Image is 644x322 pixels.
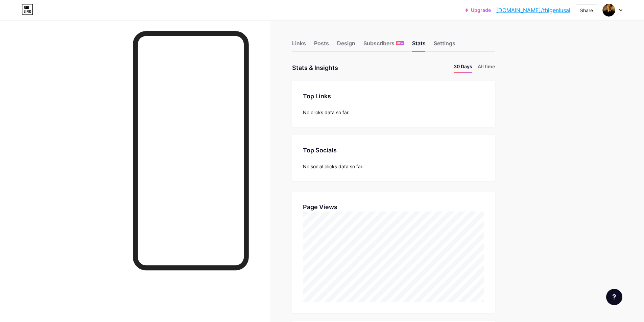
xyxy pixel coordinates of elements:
[454,63,472,73] li: 30 Days
[496,6,570,14] a: [DOMAIN_NAME]/thigeniusai
[412,39,426,51] div: Stats
[363,39,404,51] div: Subscribers
[434,39,455,51] div: Settings
[303,92,484,101] div: Top Links
[292,39,306,51] div: Links
[602,4,615,17] img: thigeniusai
[303,202,484,212] div: Page Views
[303,163,484,170] div: No social clicks data so far.
[580,7,593,14] div: Share
[397,41,403,45] span: NEW
[292,63,338,73] div: Stats & Insights
[303,109,484,116] div: No clicks data so far.
[337,39,355,51] div: Design
[314,39,329,51] div: Posts
[478,63,495,73] li: All time
[465,7,491,13] a: Upgrade
[303,146,484,155] div: Top Socials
